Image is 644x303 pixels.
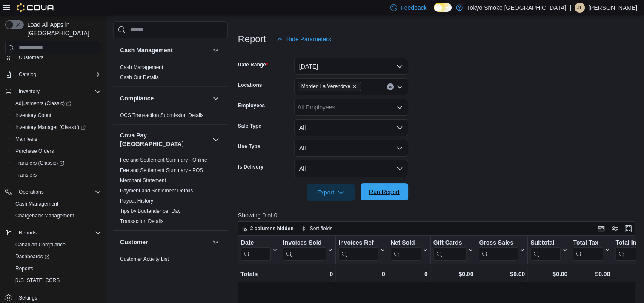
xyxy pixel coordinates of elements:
[19,229,37,236] span: Reports
[273,31,335,48] button: Hide Parameters
[530,239,567,260] button: Subtotal
[352,84,357,89] button: Remove Morden La Verendrye from selection in this group
[479,239,518,247] div: Gross Sales
[15,293,40,303] a: Settings
[467,3,567,13] p: Tokyo Smoke [GEOGRAPHIC_DATA]
[120,46,173,54] h3: Cash Management
[120,218,163,224] a: Transaction Details
[433,239,467,247] div: Gift Cards
[120,46,209,54] button: Cash Management
[238,223,297,234] button: 2 columns hidden
[12,252,53,262] a: Dashboards
[433,239,473,260] button: Gift Cards
[479,239,525,260] button: Gross Sales
[15,187,47,197] button: Operations
[12,275,101,286] span: Washington CCRS
[2,227,105,239] button: Reports
[15,292,101,303] span: Settings
[12,211,77,221] a: Chargeback Management
[120,238,148,246] h3: Customer
[238,82,262,89] label: Locations
[15,86,43,97] button: Inventory
[15,160,64,166] span: Transfers (Classic)
[9,274,105,286] button: [US_STATE] CCRS
[211,237,221,247] button: Customer
[15,124,86,131] span: Inventory Manager (Classic)
[120,197,153,204] span: Payout History
[15,241,66,248] span: Canadian Compliance
[12,98,74,109] a: Adjustments (Classic)
[12,134,40,144] a: Manifests
[12,211,101,221] span: Chargeback Management
[338,239,378,247] div: Invoices Ref
[12,170,101,180] span: Transfers
[120,64,163,70] a: Cash Management
[120,131,209,148] button: Cova Pay [GEOGRAPHIC_DATA]
[573,239,603,260] div: Total Tax
[238,61,268,68] label: Date Range
[294,140,408,157] button: All
[301,82,350,91] span: Morden La Verendrye
[15,86,101,97] span: Inventory
[19,88,40,95] span: Inventory
[396,83,403,90] button: Open list of options
[573,239,603,247] div: Total Tax
[15,277,60,284] span: [US_STATE] CCRS
[312,184,349,201] span: Export
[241,239,271,247] div: Date
[120,208,180,214] a: Tips by Budtender per Day
[434,12,434,12] span: Dark Mode
[120,177,166,184] span: Merchant Statement
[12,122,101,132] span: Inventory Manager (Classic)
[9,145,105,157] button: Purchase Orders
[241,239,278,260] button: Date
[12,170,40,180] a: Transfers
[338,269,385,279] div: 0
[238,163,263,170] label: Is Delivery
[238,123,261,129] label: Sale Type
[390,239,421,260] div: Net Sold
[250,225,294,232] span: 2 columns hidden
[238,102,265,109] label: Employees
[120,177,166,183] a: Merchant Statement
[479,239,518,260] div: Gross Sales
[338,239,378,260] div: Invoices Ref
[15,69,40,80] button: Catalog
[2,86,105,97] button: Inventory
[390,239,421,247] div: Net Sold
[9,157,105,169] a: Transfers (Classic)
[17,3,55,12] img: Cova
[15,265,33,272] span: Reports
[15,187,101,197] span: Operations
[623,223,633,234] button: Enter fullscreen
[12,275,63,286] a: [US_STATE] CCRS
[573,239,610,260] button: Total Tax
[120,157,207,163] a: Fee and Settlement Summary - Online
[120,167,203,173] a: Fee and Settlement Summary - POS
[15,136,37,143] span: Manifests
[2,51,105,63] button: Customers
[9,263,105,274] button: Reports
[113,110,228,124] div: Compliance
[9,210,105,222] button: Chargeback Management
[369,188,400,196] span: Run Report
[2,186,105,198] button: Operations
[15,200,58,207] span: Cash Management
[12,240,101,250] span: Canadian Compliance
[211,45,221,55] button: Cash Management
[283,269,333,279] div: 0
[588,3,637,13] p: [PERSON_NAME]
[310,225,332,232] span: Sort fields
[12,98,101,109] span: Adjustments (Classic)
[12,134,101,144] span: Manifests
[286,35,331,43] span: Hide Parameters
[298,223,336,234] button: Sort fields
[15,69,101,80] span: Catalog
[530,269,567,279] div: $0.00
[120,208,180,214] span: Tips by Budtender per Day
[12,252,101,262] span: Dashboards
[12,110,55,120] a: Inventory Count
[610,223,620,234] button: Display options
[298,82,361,91] span: Morden La Verendrye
